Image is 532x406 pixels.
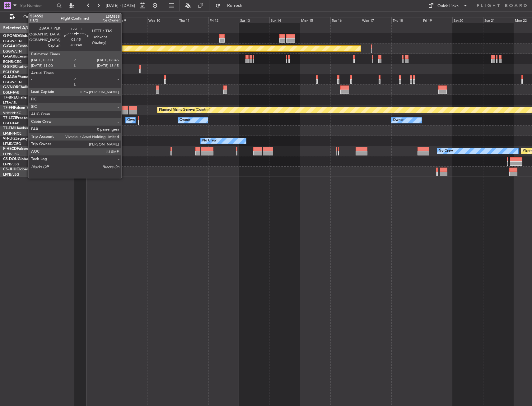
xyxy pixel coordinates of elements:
[3,90,19,95] a: EGLF/FAB
[3,44,54,48] a: G-GAALCessna Citation XLS+
[117,17,147,23] div: Tue 9
[3,152,19,156] a: LFPB/LBG
[3,106,31,110] a: T7-FFIFalcon 7X
[3,157,18,161] span: CS-DOU
[3,121,19,126] a: EGLF/FAB
[3,49,22,54] a: EGGW/LTN
[3,137,35,141] a: 9H-LPZLegacy 500
[3,96,43,99] a: T7-BREChallenger 604
[425,1,471,11] button: Quick Links
[3,127,41,130] a: T7-EMIHawker 900XP
[3,147,17,151] span: F-HECD
[437,3,459,9] div: Quick Links
[3,162,19,167] a: LFPB/LBG
[3,116,37,120] a: T7-LZZIPraetor 600
[269,17,300,23] div: Sun 14
[3,131,21,136] a: LFMN/NCE
[106,3,135,8] span: [DATE] - [DATE]
[3,80,22,85] a: EGGW/LTN
[300,17,330,23] div: Mon 15
[3,75,17,79] span: G-JAGA
[3,65,15,69] span: G-SIRS
[3,65,39,69] a: G-SIRSCitation Excel
[16,15,66,19] span: Only With Activity
[361,17,391,23] div: Wed 17
[222,3,248,8] span: Refresh
[3,111,21,115] a: VHHH/HKG
[422,17,452,23] div: Fri 19
[75,12,86,18] div: [DATE]
[3,100,17,105] a: LTBA/ISL
[178,17,208,23] div: Thu 11
[393,116,404,125] div: Owner
[439,146,453,156] div: No Crew
[3,34,40,38] a: G-FOMOGlobal 6000
[3,55,54,58] a: G-GARECessna Citation XLS+
[3,141,21,146] a: LFMD/CEQ
[3,34,19,38] span: G-FOMO
[3,147,34,151] a: F-HECDFalcon 7X
[3,85,18,89] span: G-VNOR
[19,1,55,10] input: Trip Number
[3,106,14,110] span: T7-FFI
[3,55,17,58] span: G-GARE
[452,17,483,23] div: Sat 20
[391,17,422,23] div: Thu 18
[86,17,117,23] div: Mon 8
[3,96,16,99] span: T7-BRE
[3,168,38,171] a: CS-JHHGlobal 6000
[159,105,210,115] div: Planned Maint Geneva (Cointrin)
[180,116,190,125] div: Owner
[147,17,178,23] div: Wed 10
[3,172,19,177] a: LFPB/LBG
[3,39,22,44] a: EGGW/LTN
[3,168,16,171] span: CS-JHH
[330,17,361,23] div: Tue 16
[3,116,16,120] span: T7-LZZI
[7,12,68,22] button: Only With Activity
[3,137,16,141] span: 9H-LPZ
[3,75,39,79] a: G-JAGAPhenom 300
[3,59,22,64] a: EGNR/CEG
[3,85,45,89] a: G-VNORChallenger 650
[208,17,239,23] div: Fri 12
[202,136,217,145] div: No Crew
[239,17,269,23] div: Sat 13
[3,44,17,48] span: G-GAAL
[3,70,19,74] a: EGLF/FAB
[483,17,514,23] div: Sun 21
[127,116,138,125] div: Owner
[212,1,250,11] button: Refresh
[3,127,15,130] span: T7-EMI
[3,157,39,161] a: CS-DOUGlobal 6500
